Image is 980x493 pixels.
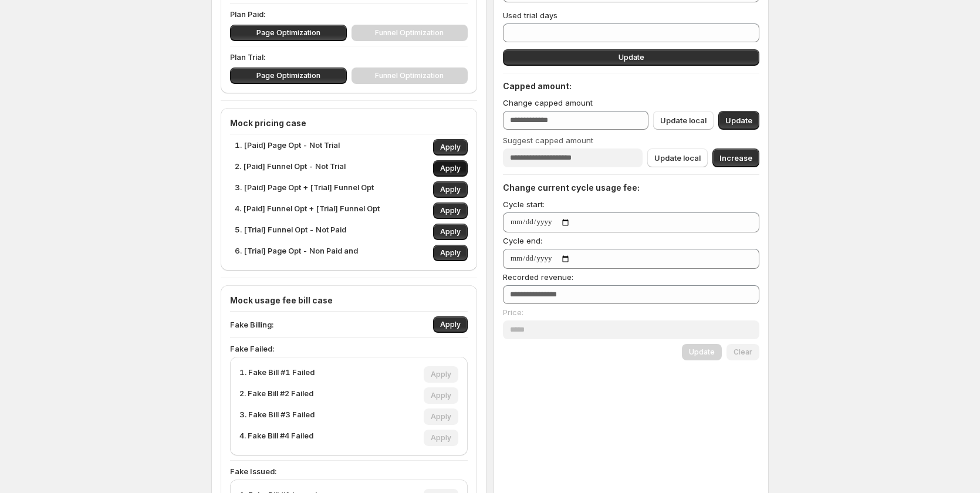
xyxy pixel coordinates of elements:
span: Page Optimization [256,28,320,38]
p: Plan Paid: [230,8,468,20]
button: Update [503,49,759,66]
button: Apply [433,245,468,261]
button: Page Optimization [230,67,347,84]
button: Update local [653,111,714,130]
span: Change capped amount [503,98,593,107]
p: 2. [Paid] Funnel Opt - Not Trial [235,160,346,177]
p: 1. [Paid] Page Opt - Not Trial [235,139,340,156]
button: Apply [433,202,468,219]
span: Update [725,114,752,126]
span: Apply [440,185,461,194]
span: Recorded revenue: [503,272,573,282]
button: Apply [433,160,468,177]
span: Update local [660,114,707,126]
p: Fake Failed: [230,343,468,354]
p: 1. Fake Bill #1 Failed [239,366,315,383]
button: Apply [433,316,468,333]
span: Apply [440,248,461,258]
span: Apply [440,227,461,237]
button: Apply [433,181,468,198]
p: 4. Fake Bill #4 Failed [239,430,313,446]
button: Update local [647,148,708,167]
p: Fake Issued: [230,465,468,477]
span: Price: [503,308,523,317]
p: 2. Fake Bill #2 Failed [239,387,313,404]
span: Apply [440,164,461,173]
span: Increase [719,152,752,164]
span: Apply [440,143,461,152]
p: 4. [Paid] Funnel Opt + [Trial] Funnel Opt [235,202,380,219]
button: Page Optimization [230,25,347,41]
span: Suggest capped amount [503,136,593,145]
button: Update [718,111,759,130]
span: Update [619,53,644,62]
p: Fake Billing: [230,319,273,330]
h4: Change current cycle usage fee: [503,182,759,194]
p: Plan Trial: [230,51,468,63]
span: Update local [654,152,701,164]
h4: Capped amount: [503,80,759,92]
button: Increase [712,148,759,167]
p: 3. Fake Bill #3 Failed [239,408,315,425]
span: Cycle start: [503,200,545,209]
span: Cycle end: [503,236,542,245]
span: Page Optimization [256,71,320,80]
p: 3. [Paid] Page Opt + [Trial] Funnel Opt [235,181,374,198]
h4: Mock usage fee bill case [230,295,468,306]
span: Apply [440,320,461,329]
p: 6. [Trial] Page Opt - Non Paid and [235,245,358,261]
button: Apply [433,224,468,240]
span: Used trial days [503,11,557,20]
h4: Mock pricing case [230,117,468,129]
span: Apply [440,206,461,215]
button: Apply [433,139,468,156]
p: 5. [Trial] Funnel Opt - Not Paid [235,224,346,240]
